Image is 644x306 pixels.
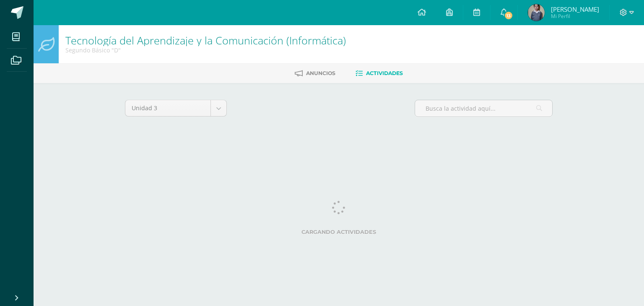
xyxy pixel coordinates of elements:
img: 45b3a49198955fd9e7233580ff8da55a.png [528,4,545,21]
span: Mi Perfil [551,13,599,20]
span: 13 [504,11,513,20]
input: Busca la actividad aquí... [415,100,552,117]
span: Actividades [366,70,403,76]
h1: Tecnología del Aprendizaje y la Comunicación (Informática) [65,34,346,46]
a: Tecnología del Aprendizaje y la Comunicación (Informática) [65,33,346,47]
a: Anuncios [295,67,335,80]
span: Unidad 3 [132,100,204,116]
span: [PERSON_NAME] [551,5,599,13]
a: Actividades [356,67,403,80]
div: Segundo Básico 'D' [65,46,346,54]
label: Cargando actividades [125,229,553,235]
a: Unidad 3 [125,100,226,116]
span: Anuncios [306,70,335,76]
